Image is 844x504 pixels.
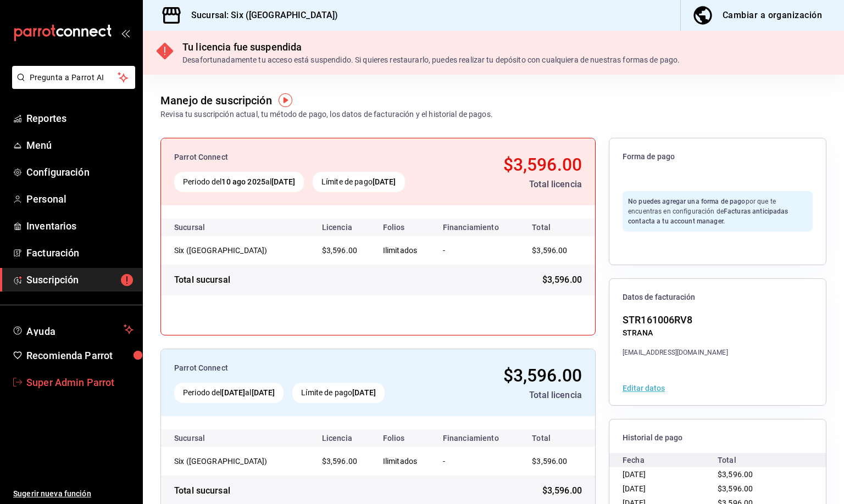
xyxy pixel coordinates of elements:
[182,54,680,66] div: Desafortunadamente tu acceso está suspendido. Si quieres restaurarlo, puedes realizar tu depósito...
[174,172,304,192] div: Periodo del al
[623,453,718,467] div: Fecha
[623,348,728,357] div: [EMAIL_ADDRESS][DOMAIN_NAME]
[13,488,134,500] span: Sugerir nueva función
[532,457,567,466] span: $3,596.00
[313,172,405,192] div: Límite de pago
[252,388,275,397] strong: [DATE]
[623,481,718,496] div: [DATE]
[182,9,338,22] h3: Sucursal: Six ([GEOGRAPHIC_DATA])
[26,192,134,206] span: Personal
[26,111,134,126] span: Reportes
[623,327,728,339] div: STRANA
[174,383,284,403] div: Periodo del al
[174,152,449,163] div: Parrot Connect
[160,109,493,120] div: Revisa tu suscripción actual, tu método de pago, los datos de facturación y el historial de pagos.
[26,375,134,390] span: Super Admin Parrot
[160,92,272,109] div: Manejo de suscripción
[448,389,582,402] div: Total licencia
[718,470,753,479] span: $3,596.00
[374,219,434,236] th: Folios
[221,388,245,397] strong: [DATE]
[532,246,567,255] span: $3,596.00
[174,484,230,497] div: Total sucursal
[519,219,595,236] th: Total
[623,292,813,303] span: Datos de facturación
[174,434,235,443] div: Sucursal
[434,429,519,447] th: Financiamiento
[322,246,357,255] span: $3,596.00
[623,384,665,392] button: Editar datos
[718,453,813,467] div: Total
[26,165,134,180] span: Configuración
[174,223,235,232] div: Sucursal
[8,80,135,91] a: Pregunta a Parrot AI
[434,219,519,236] th: Financiamiento
[121,29,130,37] button: open_drawer_menu
[434,236,519,265] td: -
[623,467,718,481] div: [DATE]
[623,433,813,443] span: Historial de pago
[174,245,284,256] div: Six (Vallarta)
[271,177,295,186] strong: [DATE]
[174,456,284,467] div: Six ([GEOGRAPHIC_DATA])
[174,362,440,374] div: Parrot Connect
[313,219,374,236] th: Licencia
[374,447,434,475] td: Ilimitados
[174,273,230,287] div: Total sucursal
[623,152,813,162] span: Forma de pago
[174,456,284,467] div: Six (Vallarta)
[718,484,753,493] span: $3,596.00
[12,66,135,89] button: Pregunta a Parrot AI
[374,236,434,265] td: Ilimitados
[542,273,582,287] span: $3,596.00
[458,178,582,191] div: Total licencia
[26,348,134,363] span: Recomienda Parrot
[313,429,374,447] th: Licencia
[182,40,680,54] div: Tu licencia fue suspendida
[628,198,746,205] strong: No puedes agregar una forma de pago
[26,323,119,336] span: Ayuda
[542,484,582,497] span: $3,596.00
[352,388,376,397] strong: [DATE]
[503,154,582,175] span: $3,596.00
[623,312,728,327] div: STR161006RV8
[322,457,357,466] span: $3,596.00
[373,177,396,186] strong: [DATE]
[723,8,822,23] div: Cambiar a organización
[26,138,134,153] span: Menú
[519,429,595,447] th: Total
[26,219,134,233] span: Inventarios
[221,177,265,186] strong: 10 ago 2025
[628,198,789,225] span: por que te encuentras en configuración de
[30,72,118,83] span: Pregunta a Parrot AI
[279,93,292,107] img: Tooltip marker
[374,429,434,447] th: Folios
[174,245,284,256] div: Six ([GEOGRAPHIC_DATA])
[292,383,385,403] div: Límite de pago
[26,245,134,260] span: Facturación
[26,272,134,287] span: Suscripción
[434,447,519,475] td: -
[503,365,582,386] span: $3,596.00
